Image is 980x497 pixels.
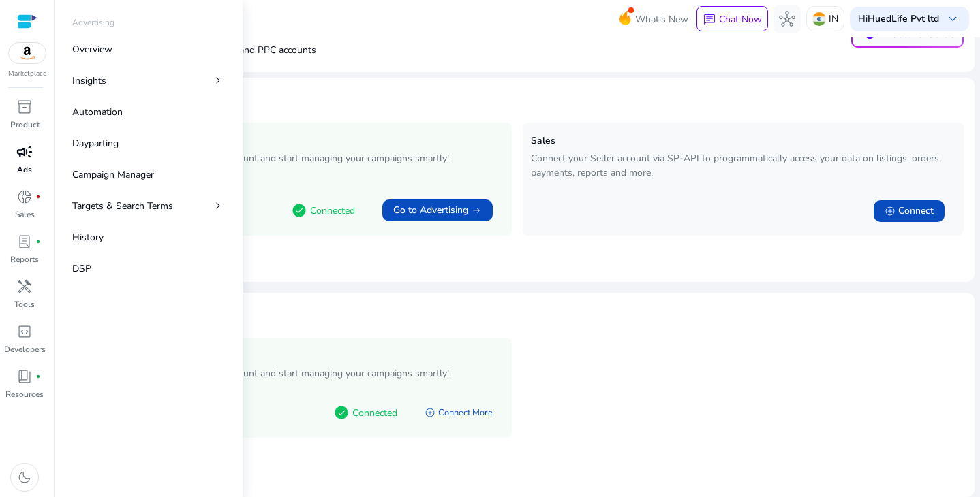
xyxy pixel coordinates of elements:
span: code_blocks [16,323,33,340]
span: chat [703,13,716,27]
a: Go to Advertisingarrow_right_alt [371,194,504,227]
span: fiber_manual_record [35,194,41,199]
p: Sales [15,208,35,221]
p: Campaign Manager [72,167,154,182]
p: Enable access to your Advertising account and start managing your campaigns smartly! [79,151,504,165]
span: donut_small [16,189,33,205]
span: fiber_manual_record [35,239,41,244]
span: lab_profile [16,234,33,250]
span: chevron_right [211,74,225,87]
p: Connected [352,406,397,420]
p: Developers [4,343,46,355]
button: chatChat Now [696,6,768,32]
p: Product [10,118,40,131]
p: Resources [5,388,44,400]
span: What's New [635,7,688,31]
h5: Advertising (PPC) [79,351,504,362]
button: hub [774,5,801,33]
span: handyman [16,278,33,295]
span: fiber_manual_record [35,374,41,379]
b: HuedLife Pvt ltd [868,12,939,25]
button: Go to Advertisingarrow_right_alt [382,199,493,221]
span: dark_mode [16,469,33,485]
span: campaign [16,144,33,160]
span: add_circle [425,407,435,418]
p: Tools [14,298,35,310]
span: hub [779,11,795,27]
h5: Advertising (PPC) [79,135,504,147]
p: Automation [72,105,123,119]
a: add_circleConnect [863,195,955,227]
p: Marketplace [8,69,46,79]
span: keyboard_arrow_down [945,11,961,27]
span: Connect [898,204,934,218]
p: Connected [310,204,355,218]
img: in.svg [812,12,826,26]
p: Reports [10,253,39,266]
span: school [860,24,880,44]
p: Insights [72,74,106,88]
p: Advertising [72,16,114,29]
span: book_4 [16,368,33,385]
p: Chat Now [719,13,762,26]
p: Ads [17,163,32,176]
p: Dayparting [72,136,119,150]
button: add_circleConnect [874,200,945,222]
span: chevron_right [211,199,225,212]
p: History [72,230,104,244]
a: add_circleConnect More [414,400,504,425]
p: Hi [858,14,939,24]
span: check_circle [291,202,307,219]
p: Targets & Search Terms [72,199,173,213]
h5: Sales [531,135,955,147]
span: inventory_2 [16,99,33,115]
span: check_circle [333,404,350,421]
p: DSP [72,261,91,276]
p: Enable access to your Advertising account and start managing your campaigns smartly! [79,366,504,381]
p: Overview [72,42,112,57]
span: add_circle [885,206,895,217]
p: IN [829,7,838,31]
img: amazon.svg [9,43,46,63]
span: arrow_right_alt [471,205,482,216]
span: Go to Advertising [393,204,468,217]
p: Connect your Seller account via SP-API to programmatically access your data on listings, orders, ... [531,151,955,180]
